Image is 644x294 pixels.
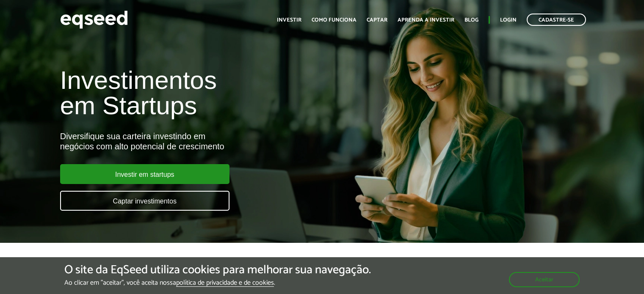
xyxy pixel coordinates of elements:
p: Ao clicar em "aceitar", você aceita nossa . [64,279,371,287]
a: Como funciona [312,17,357,23]
a: Aprenda a investir [398,17,454,23]
div: Diversifique sua carteira investindo em negócios com alto potencial de crescimento [60,131,370,151]
a: Login [500,17,517,23]
h5: O site da EqSeed utiliza cookies para melhorar sua navegação. [64,264,371,277]
a: Captar investimentos [60,191,229,211]
img: EqSeed [60,8,128,31]
a: Cadastre-se [527,14,586,26]
a: Investir [277,17,301,23]
a: Captar [367,17,387,23]
button: Aceitar [509,272,580,287]
h1: Investimentos em Startups [60,68,370,118]
a: política de privacidade e de cookies [176,280,274,287]
a: Blog [464,17,478,23]
a: Investir em startups [60,164,229,184]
